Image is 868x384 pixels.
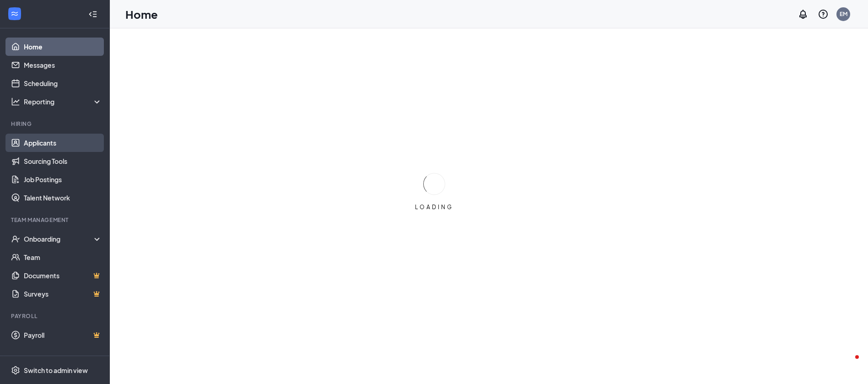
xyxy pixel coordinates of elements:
div: Reporting [24,97,102,106]
a: Team [24,248,102,266]
div: EM [840,10,847,18]
svg: Notifications [798,9,809,20]
a: DocumentsCrown [24,266,102,285]
a: Home [24,38,102,56]
a: Sourcing Tools [24,152,102,170]
div: Onboarding [24,234,94,243]
svg: Settings [11,366,20,375]
div: LOADING [411,203,457,211]
svg: Collapse [88,10,97,19]
svg: WorkstreamLogo [10,9,19,18]
h1: Home [125,6,158,22]
div: Team Management [11,216,100,224]
iframe: Intercom live chat [837,353,859,375]
a: Scheduling [24,74,102,92]
a: PayrollCrown [24,326,102,344]
a: Messages [24,56,102,74]
svg: Analysis [11,97,20,106]
div: Payroll [11,312,100,320]
a: SurveysCrown [24,285,102,303]
a: Applicants [24,134,102,152]
div: Hiring [11,120,100,128]
svg: UserCheck [11,234,20,243]
div: Switch to admin view [24,366,88,375]
svg: QuestionInfo [818,9,829,20]
a: Talent Network [24,189,102,207]
a: Job Postings [24,170,102,189]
